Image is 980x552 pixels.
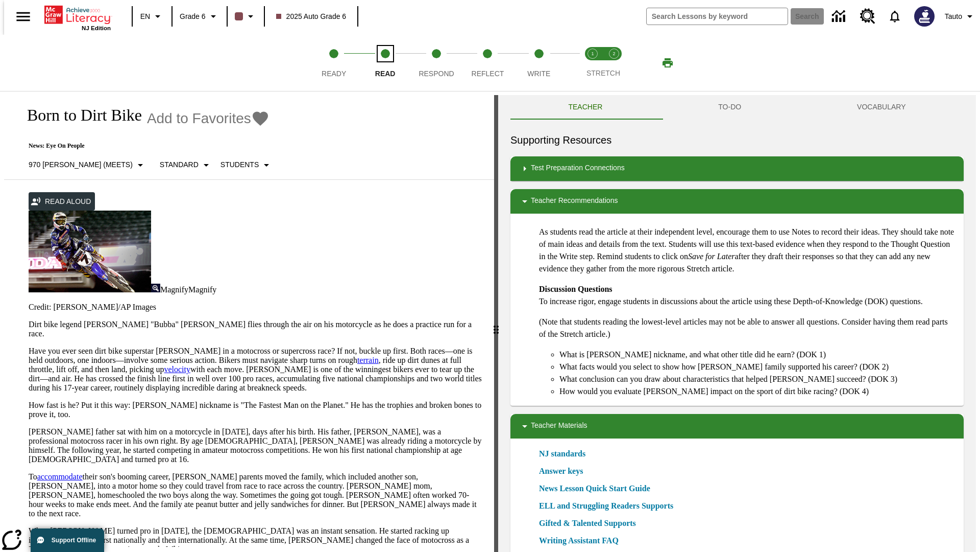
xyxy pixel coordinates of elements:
span: NJ Edition [82,25,111,31]
em: Save for Later [688,252,735,261]
img: Motocross racer James Stewart flies through the air on his dirt bike. [29,211,151,292]
img: Magnify [151,284,160,292]
button: TO-DO [660,95,799,120]
p: (Note that students reading the lowest-level articles may not be able to answer all questions. Co... [539,316,955,340]
button: Read Aloud [29,192,95,211]
button: Stretch Respond step 2 of 2 [599,35,629,91]
li: What conclusion can you draw about characteristics that helped [PERSON_NAME] succeed? (DOK 3) [559,373,955,385]
button: Respond step 3 of 5 [407,35,466,91]
p: To their son's booming career, [PERSON_NAME] parents moved the family, which included another son... [29,472,482,518]
li: How would you evaluate [PERSON_NAME] impact on the sport of dirt bike racing? (DOK 4) [559,385,955,398]
span: Magnify [160,285,188,294]
strong: Discussion Questions [539,285,612,293]
p: [PERSON_NAME] father sat with him on a motorcycle in [DATE], days after his birth. His father, [P... [29,427,482,464]
p: Credit: [PERSON_NAME]/AP Images [29,303,482,312]
a: Data Center [826,3,854,31]
span: EN [140,11,150,22]
a: Writing Assistant FAQ [539,535,625,547]
p: Have you ever seen dirt bike superstar [PERSON_NAME] in a motocross or supercross race? If not, b... [29,347,482,393]
button: Class color is dark brown. Change class color [231,7,261,26]
div: Press Enter or Spacebar and then press right and left arrow keys to move the slider [494,95,498,552]
span: Add to Favorites [147,110,251,127]
span: 2025 Auto Grade 6 [276,11,347,22]
span: Respond [419,70,454,78]
a: ELL and Struggling Readers Supports [539,500,679,512]
button: Write step 5 of 5 [509,35,569,91]
text: 1 [591,51,594,56]
button: Ready step 1 of 5 [304,35,363,91]
span: Read [375,70,396,78]
button: Teacher [510,95,660,120]
div: Instructional Panel Tabs [510,95,964,120]
p: 970 [PERSON_NAME] (Meets) [29,159,133,170]
span: Ready [322,70,346,78]
img: Avatar [914,6,935,27]
a: Notifications [881,3,908,30]
p: Teacher Recommendations [531,195,618,208]
p: How fast is he? Put it this way: [PERSON_NAME] nickname is "The Fastest Man on the Planet." He ha... [29,401,482,419]
a: Resource Center, Will open in new tab [854,3,881,30]
p: Dirt bike legend [PERSON_NAME] "Bubba" [PERSON_NAME] flies through the air on his motorcycle as h... [29,320,482,338]
a: terrain [357,356,379,364]
button: Add to Favorites - Born to Dirt Bike [147,109,269,127]
a: NJ standards [539,448,592,460]
span: Grade 6 [180,11,206,22]
h6: Supporting Resources [510,132,964,148]
button: Reflect step 4 of 5 [458,35,517,91]
span: STRETCH [586,69,620,77]
input: search field [647,8,788,25]
a: velocity [164,365,190,374]
div: Teacher Recommendations [510,189,964,214]
p: Students [220,159,259,170]
h1: Born to Dirt Bike [16,106,142,125]
text: 2 [612,51,615,56]
span: Reflect [472,70,504,78]
button: Language: EN, Select a language [136,7,168,26]
button: Select Student [216,156,277,174]
p: As students read the article at their independent level, encourage them to use Notes to record th... [539,226,955,275]
button: Grade: Grade 6, Select a grade [176,7,224,26]
a: Gifted & Talented Supports [539,517,642,530]
p: News: Eye On People [16,142,277,150]
div: Test Preparation Connections [510,156,964,181]
button: Read step 2 of 5 [355,35,414,91]
li: What is [PERSON_NAME] nickname, and what other title did he earn? (DOK 1) [559,349,955,361]
div: Teacher Materials [510,414,964,439]
span: Magnify [188,285,216,294]
p: Test Preparation Connections [531,163,625,175]
button: Select Lexile, 970 Lexile (Meets) [24,156,151,174]
a: accommodate [37,472,83,481]
span: Tauto [945,11,962,22]
button: Scaffolds, Standard [156,156,216,174]
div: reading [4,95,494,547]
a: Answer keys, Will open in new browser window or tab [539,465,583,477]
div: Home [44,4,111,31]
p: Teacher Materials [531,420,587,432]
button: Stretch Read step 1 of 2 [578,35,607,91]
div: activity [498,95,976,552]
button: Print [651,54,684,72]
p: To increase rigor, engage students in discussions about the article using these Depth-of-Knowledg... [539,283,955,308]
button: Open side menu [8,2,38,32]
span: Write [527,70,550,78]
p: Standard [160,159,199,170]
a: News Lesson Quick Start Guide, Will open in new browser window or tab [539,482,650,495]
span: Support Offline [52,537,96,544]
button: Select a new avatar [908,3,941,30]
button: VOCABULARY [799,95,964,120]
button: Support Offline [31,528,104,552]
li: What facts would you select to show how [PERSON_NAME] family supported his career? (DOK 2) [559,361,955,373]
button: Profile/Settings [941,7,980,26]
